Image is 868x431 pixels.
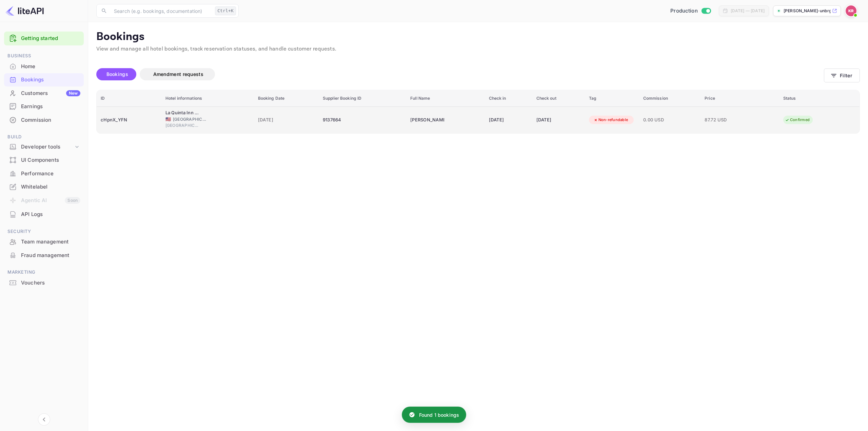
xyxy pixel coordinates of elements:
div: CustomersNew [4,87,84,100]
a: Home [4,60,84,73]
div: Commission [4,114,84,127]
a: CustomersNew [4,87,84,99]
a: Commission [4,114,84,126]
div: Developer tools [4,141,84,153]
p: Found 1 bookings [419,411,459,418]
p: [PERSON_NAME]-unbrg.[PERSON_NAME]... [784,8,831,14]
div: Team management [4,235,84,249]
div: API Logs [21,211,80,218]
a: Fraud management [4,249,84,261]
a: Vouchers [4,276,84,289]
a: API Logs [4,208,84,220]
div: UI Components [21,156,80,164]
div: Fraud management [4,249,84,262]
a: Earnings [4,100,84,113]
span: Security [4,228,84,235]
a: Team management [4,235,84,248]
div: [DATE] — [DATE] [731,8,765,14]
a: Getting started [21,35,80,42]
span: Production [670,7,698,15]
span: Business [4,52,84,60]
div: Developer tools [21,143,74,151]
div: Ctrl+K [215,6,236,15]
div: Vouchers [21,279,80,287]
div: Home [4,60,84,73]
div: New [66,90,80,96]
div: Fraud management [21,252,80,259]
div: Earnings [21,103,80,111]
div: Performance [21,170,80,178]
div: Performance [4,167,84,180]
div: Earnings [4,100,84,113]
a: Performance [4,167,84,180]
a: Bookings [4,73,84,86]
input: Search (e.g. bookings, documentation) [110,4,212,18]
img: Kobus Roux [846,5,856,16]
button: Collapse navigation [38,413,50,426]
div: Team management [21,238,80,246]
div: Home [21,63,80,71]
div: Switch to Sandbox mode [668,7,713,15]
a: UI Components [4,154,84,166]
div: UI Components [4,154,84,167]
span: Build [4,133,84,141]
div: Whitelabel [4,180,84,194]
img: LiteAPI logo [5,5,44,16]
div: Getting started [4,32,84,45]
div: Whitelabel [21,183,80,191]
div: Commission [21,116,80,124]
a: Whitelabel [4,180,84,193]
div: Customers [21,90,80,97]
div: Vouchers [4,276,84,290]
div: Bookings [4,73,84,86]
span: Marketing [4,269,84,276]
div: API Logs [4,208,84,221]
div: Bookings [21,76,80,84]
